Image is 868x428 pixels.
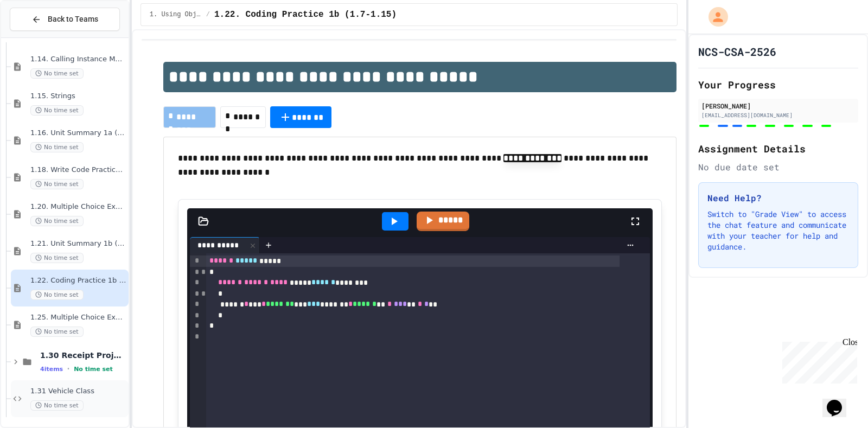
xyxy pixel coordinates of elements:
[707,209,849,252] p: Switch to "Grade View" to access the chat feature and communicate with your teacher for help and ...
[30,92,126,101] span: 1.15. Strings
[30,142,84,152] span: No time set
[30,400,84,411] span: No time set
[4,4,75,69] div: Chat with us now!Close
[707,191,849,205] h3: Need Help?
[30,290,84,300] span: No time set
[30,105,84,116] span: No time set
[30,253,84,263] span: No time set
[40,366,63,373] span: 4 items
[778,337,857,384] iframe: chat widget
[74,366,113,373] span: No time set
[701,111,855,119] div: [EMAIL_ADDRESS][DOMAIN_NAME]
[30,129,126,138] span: 1.16. Unit Summary 1a (1.1-1.6)
[30,239,126,248] span: 1.21. Unit Summary 1b (1.7-1.15)
[214,8,397,21] span: 1.22. Coding Practice 1b (1.7-1.15)
[30,216,84,226] span: No time set
[30,276,126,285] span: 1.22. Coding Practice 1b (1.7-1.15)
[40,350,126,360] span: 1.30 Receipt Project
[822,385,857,417] iframe: chat widget
[30,327,84,337] span: No time set
[30,179,84,189] span: No time set
[30,55,126,64] span: 1.14. Calling Instance Methods
[67,365,69,373] span: •
[206,10,210,19] span: /
[698,161,858,174] div: No due date set
[48,14,98,25] span: Back to Teams
[30,68,84,79] span: No time set
[30,202,126,212] span: 1.20. Multiple Choice Exercises for Unit 1a (1.1-1.6)
[698,77,858,92] h2: Your Progress
[701,101,855,111] div: [PERSON_NAME]
[150,10,202,19] span: 1. Using Objects and Methods
[10,8,120,31] button: Back to Teams
[30,387,126,396] span: 1.31 Vehicle Class
[698,141,858,156] h2: Assignment Details
[698,44,776,59] h1: NCS-CSA-2526
[697,4,731,29] div: My Account
[30,313,126,322] span: 1.25. Multiple Choice Exercises for Unit 1b (1.9-1.15)
[30,165,126,175] span: 1.18. Write Code Practice 1.1-1.6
